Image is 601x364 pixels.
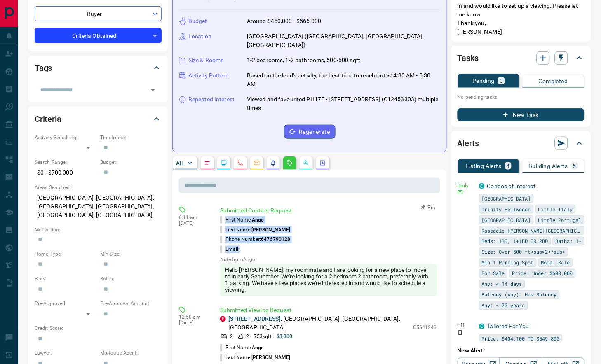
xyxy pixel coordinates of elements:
p: [DATE] [179,220,208,226]
div: Hello [PERSON_NAME], my roommate and I are looking for a new place to move to in early September.... [220,264,437,296]
p: Building Alerts [529,163,568,169]
p: Completed [539,78,568,84]
p: 1-2 bedrooms, 1-2 bathrooms, 500-600 sqft [247,56,360,65]
span: Ango [252,217,264,223]
button: Open [147,84,159,96]
p: Min Size: [100,251,162,258]
p: 753 sqft [254,333,272,341]
div: Criteria Obtained [35,28,162,43]
span: Any: < 14 days [482,280,522,288]
p: 2 [230,333,233,341]
h2: Alerts [458,137,479,150]
svg: Requests [286,160,293,166]
p: Around $450,000 - $565,000 [247,17,321,26]
span: Ango [252,345,264,351]
p: Pending [472,78,495,84]
div: condos.ca [479,324,485,329]
p: 2 [246,333,249,341]
span: For Sale [482,269,505,278]
p: 0 [500,78,503,84]
div: Criteria [35,109,162,129]
span: Min 1 Parking Spot [482,259,534,267]
a: [STREET_ADDRESS] [228,316,281,322]
span: [GEOGRAPHIC_DATA] [482,194,531,203]
p: Budget: [100,159,162,166]
p: [GEOGRAPHIC_DATA] ([GEOGRAPHIC_DATA], [GEOGRAPHIC_DATA], [GEOGRAPHIC_DATA]) [247,32,440,49]
svg: Push Notification Only [458,330,463,336]
p: Pre-Approval Amount: [100,300,162,308]
p: 6:11 am [179,215,208,220]
span: Price: Under $600,000 [512,269,573,278]
span: Any: < 20 years [482,301,525,310]
p: 4 [507,163,510,169]
svg: Opportunities [303,160,310,166]
div: Tasks [458,48,585,68]
p: Lawyer: [35,350,96,357]
p: Baths: [100,275,162,283]
p: 5 [573,163,576,169]
p: Budget [188,17,207,26]
a: Condos of Interest [487,183,535,189]
p: Last Name: [220,226,291,233]
p: Submitted Contact Request [220,206,437,215]
svg: Email [458,189,463,195]
span: Little Portugal [538,216,582,224]
p: Off [458,322,474,330]
p: Phone Number: [220,236,291,243]
div: Alerts [458,133,585,153]
p: Actively Searching: [35,134,96,141]
button: New Task [458,108,585,121]
span: Baths: 1+ [556,237,582,245]
p: Activity Pattern [188,71,229,80]
p: Note from Ango [220,257,437,263]
p: Beds: [35,275,96,283]
span: 6476790128 [261,237,290,243]
p: $3,300 [277,333,293,341]
span: Price: $404,100 TO $549,890 [482,335,560,343]
p: , [GEOGRAPHIC_DATA], [GEOGRAPHIC_DATA], [GEOGRAPHIC_DATA] [228,315,409,332]
p: Listing Alerts [466,163,502,169]
p: Viewed and favourited PH17E - [STREET_ADDRESS] (C12453303) multiple times [247,95,440,112]
button: Regenerate [284,125,336,139]
p: No pending tasks [458,91,585,103]
span: [PERSON_NAME] [251,227,290,233]
span: Trinity Bellwoods [482,205,531,213]
p: Pre-Approved: [35,300,96,308]
p: C5641248 [413,324,437,331]
svg: Emails [254,160,260,166]
span: [GEOGRAPHIC_DATA] [482,216,531,224]
p: [DATE] [179,320,208,326]
p: Home Type: [35,251,96,258]
span: [PERSON_NAME] [251,355,290,361]
p: Submitted Viewing Request [220,306,437,315]
svg: Calls [237,160,244,166]
button: Pin [416,204,440,211]
p: Size & Rooms [188,56,224,65]
span: Little Italy [538,205,573,213]
p: Last Name: [220,354,291,362]
p: $0 - $700,000 [35,166,96,180]
div: Tags [35,58,162,78]
div: Buyer [35,6,162,21]
p: Repeated Interest [188,95,235,104]
span: Rosedale-[PERSON_NAME][GEOGRAPHIC_DATA] [482,226,582,235]
p: Daily [458,182,474,189]
p: Email: [220,246,240,253]
h2: Criteria [35,112,61,126]
svg: Notes [204,160,211,166]
svg: Lead Browsing Activity [221,160,227,166]
p: Mortgage Agent: [100,350,162,357]
p: New Alert: [458,347,585,355]
a: Tailored For You [487,323,529,330]
p: Location [188,32,211,41]
p: Credit Score: [35,325,162,332]
p: Areas Searched: [35,184,162,191]
p: Motivation: [35,226,162,233]
p: [GEOGRAPHIC_DATA], [GEOGRAPHIC_DATA], [GEOGRAPHIC_DATA], [GEOGRAPHIC_DATA], [GEOGRAPHIC_DATA], [G... [35,191,162,222]
svg: Agent Actions [319,160,326,166]
h2: Tags [35,61,52,75]
p: All [176,160,183,166]
p: 12:50 am [179,315,208,320]
p: Search Range: [35,159,96,166]
span: Balcony (Any): Has Balcony [482,291,557,299]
